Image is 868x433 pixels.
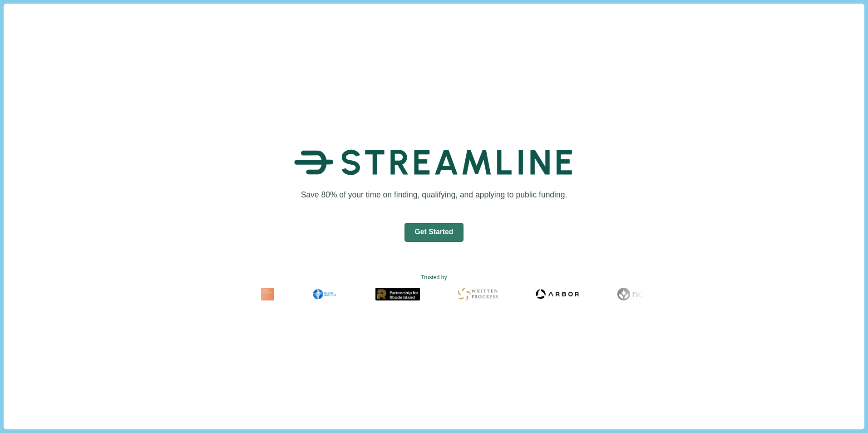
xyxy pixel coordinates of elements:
img: Streamline Climate Logo [294,137,574,188]
text: Trusted by [421,274,447,282]
img: Milken Institute Logo [289,288,314,300]
img: Fram Energy Logo [238,288,251,300]
img: Written Progress Logo [435,288,474,300]
img: Arbor Logo [513,288,556,300]
button: Get Started [404,223,464,242]
img: Partnership for Rhode Island Logo [352,288,397,300]
img: Noya Logo [594,288,632,300]
h1: Save 80% of your time on finding, qualifying, and applying to public funding. [298,189,570,201]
